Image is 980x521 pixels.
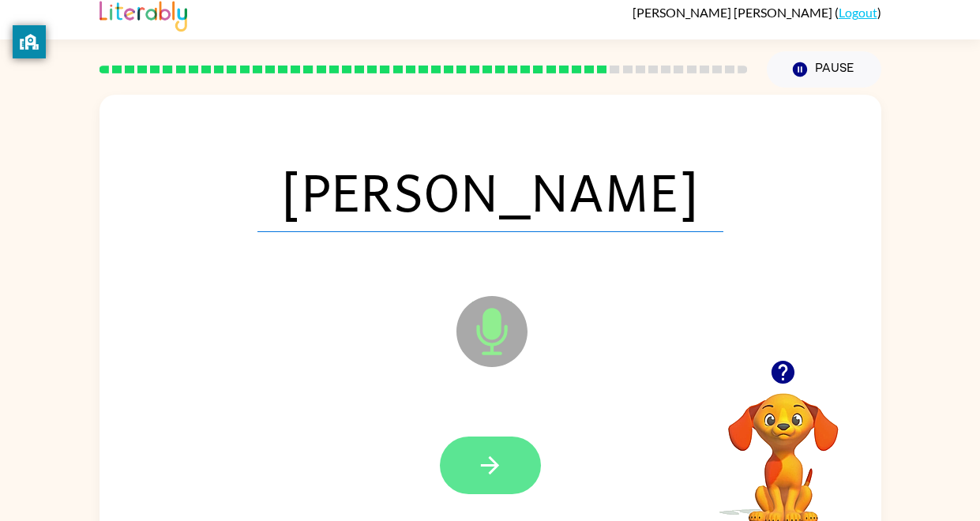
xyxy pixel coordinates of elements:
[839,5,877,20] a: Logout
[257,150,723,232] span: [PERSON_NAME]
[767,51,881,88] button: Pause
[633,5,881,20] div: ( )
[13,25,46,58] button: privacy banner
[633,5,835,20] span: [PERSON_NAME] [PERSON_NAME]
